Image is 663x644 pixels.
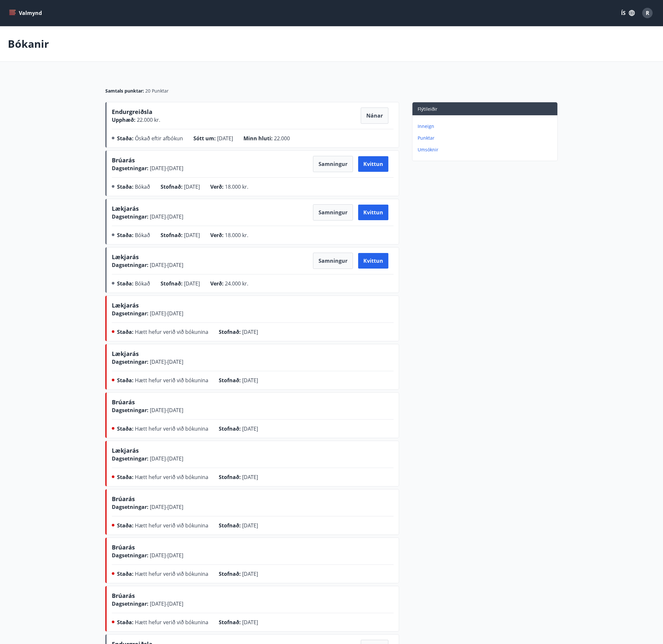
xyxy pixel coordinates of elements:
span: Lækjarás [112,253,139,261]
span: Stofnað : [219,425,241,432]
span: Lækjarás [112,447,139,454]
span: Hætt hefur verið við bókunina [135,377,208,384]
span: Stofnað : [219,522,241,529]
span: [DATE] - [DATE] [149,261,183,269]
span: Endurgreiðsla [112,108,152,118]
span: Hætt hefur verið við bókunina [135,619,208,626]
span: Brúarás [112,398,135,406]
span: 24.000 kr. [225,280,248,287]
span: Stofnað : [161,232,183,239]
span: Staða : [117,377,134,384]
button: Kvittun [358,253,388,269]
span: Bókað [135,232,150,239]
span: Staða : [117,522,134,529]
button: Samningur [313,204,353,221]
span: Bókað [135,183,150,190]
span: Brúarás [112,543,135,551]
span: 22.000 kr. [136,116,160,123]
span: [DATE] - [DATE] [149,552,183,559]
span: Lækjarás [112,205,139,212]
span: Dagsetningar : [112,213,149,220]
span: [DATE] [242,425,258,432]
span: Flýtileiðir [418,106,437,112]
span: [DATE] - [DATE] [149,358,183,365]
span: Samtals punktar : [105,88,144,94]
span: Staða : [117,474,134,481]
span: Staða : [117,232,134,239]
span: Stofnað : [219,619,241,626]
span: Dagsetningar : [112,358,149,365]
span: Brúarás [112,156,135,164]
span: Hætt hefur verið við bókunina [135,425,208,432]
span: Hætt hefur verið við bókunina [135,570,208,577]
span: Lækjarás [112,301,139,309]
span: Upphæð : [112,116,136,123]
span: Dagsetningar : [112,310,149,317]
span: Staða : [117,280,134,287]
span: [DATE] - [DATE] [149,407,183,414]
span: Hætt hefur verið við bókunina [135,522,208,529]
span: [DATE] - [DATE] [149,165,183,172]
span: Stofnað : [161,183,183,190]
span: [DATE] - [DATE] [149,213,183,220]
span: [DATE] [184,183,200,190]
span: [DATE] - [DATE] [149,503,183,511]
span: [DATE] [217,135,233,142]
button: menu [8,7,45,19]
span: Dagsetningar : [112,165,149,172]
span: Dagsetningar : [112,261,149,269]
span: Minn hluti : [243,135,273,142]
span: [DATE] - [DATE] [149,455,183,462]
span: Stofnað : [219,474,241,481]
span: Dagsetningar : [112,600,149,607]
button: R [640,5,655,21]
span: Óskað eftir afbókun [135,135,183,142]
span: Dagsetningar : [112,503,149,511]
span: Brúarás [112,495,135,503]
span: Staða : [117,183,134,190]
span: Verð : [210,280,224,287]
span: [DATE] - [DATE] [149,600,183,607]
span: Brúarás [112,592,135,600]
span: [DATE] [184,232,200,239]
span: Staða : [117,570,134,577]
span: [DATE] [242,328,258,335]
span: Staða : [117,425,134,432]
span: Stofnað : [219,570,241,577]
span: Staða : [117,328,134,335]
span: Staða : [117,619,134,626]
span: Bókað [135,280,150,287]
span: [DATE] [242,474,258,481]
span: R [646,9,649,17]
span: Hætt hefur verið við bókunina [135,474,208,481]
button: Kvittun [358,205,388,220]
span: 20 Punktar [145,88,169,94]
span: Verð : [210,232,224,239]
p: Bókanir [8,37,49,51]
span: [DATE] [184,280,200,287]
span: 18.000 kr. [225,232,248,239]
span: [DATE] - [DATE] [149,310,183,317]
span: Staða : [117,135,134,142]
span: Hætt hefur verið við bókunina [135,328,208,335]
span: Verð : [210,183,224,190]
span: Lækjarás [112,350,139,358]
span: [DATE] [242,570,258,577]
button: Samningur [313,253,353,269]
button: Kvittun [358,156,388,172]
span: [DATE] [242,377,258,384]
span: 18.000 kr. [225,183,248,190]
button: ÍS [617,7,638,19]
span: Stofnað : [161,280,183,287]
span: Stofnað : [219,328,241,335]
span: Sótt um : [193,135,216,142]
span: Dagsetningar : [112,407,149,414]
span: Dagsetningar : [112,455,149,462]
button: Nánar [361,107,388,124]
span: [DATE] [242,619,258,626]
p: Umsóknir [418,146,555,153]
span: 22.000 [274,135,290,142]
span: Stofnað : [219,377,241,384]
button: Samningur [313,156,353,172]
span: Dagsetningar : [112,552,149,559]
